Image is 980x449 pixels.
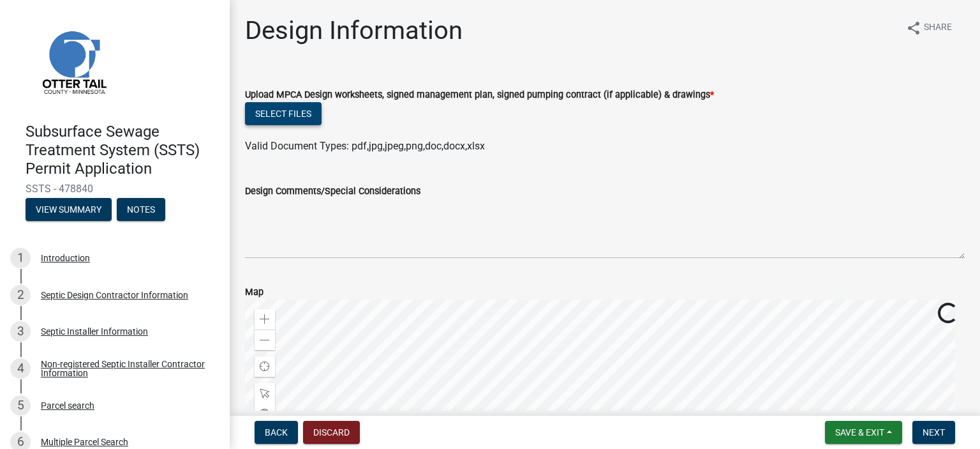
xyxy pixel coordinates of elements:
button: Select files [245,102,322,125]
div: 2 [10,285,31,305]
div: Introduction [41,254,90,263]
button: shareShare [896,15,962,40]
span: Save & Exit [835,427,884,438]
div: Septic Installer Information [41,327,148,336]
button: Notes [117,198,165,221]
div: Septic Design Contractor Information [41,291,188,300]
wm-modal-confirm: Notes [117,206,165,216]
div: Parcel search [41,401,94,410]
div: 1 [10,248,31,268]
div: Find my location [255,356,275,377]
div: Zoom out [255,330,275,350]
div: Non-registered Septic Installer Contractor Information [41,360,209,377]
span: Share [924,20,952,36]
button: Next [912,421,955,444]
span: Back [265,427,288,438]
h4: Subsurface Sewage Treatment System (SSTS) Permit Application [26,123,219,178]
label: Upload MPCA Design worksheets, signed management plan, signed pumping contract (if applicable) & ... [245,91,714,100]
label: Map [245,288,264,297]
button: Discard [303,421,360,444]
div: Multiple Parcel Search [41,438,128,446]
h1: Design Information [245,15,463,46]
span: Next [923,427,945,438]
span: Valid Document Types: pdf,jpg,jpeg,png,doc,docx,xlsx [245,140,485,152]
button: Save & Exit [825,421,902,444]
wm-modal-confirm: Summary [26,206,112,216]
span: SSTS - 478840 [26,183,204,195]
div: Zoom in [255,309,275,330]
div: 5 [10,395,31,416]
div: 3 [10,321,31,342]
label: Design Comments/Special Considerations [245,187,420,196]
img: Otter Tail County, Minnesota [26,13,121,109]
button: View Summary [26,198,112,221]
div: 4 [10,358,31,379]
button: Back [255,421,298,444]
i: share [906,20,921,36]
